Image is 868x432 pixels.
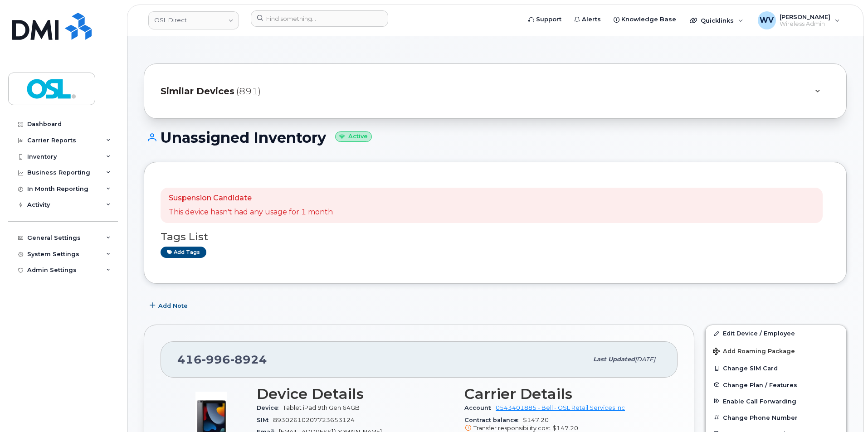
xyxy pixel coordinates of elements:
[552,425,578,432] span: $147.20
[706,360,846,376] button: Change SIM Card
[496,404,625,411] a: 0543401885 - Bell - OSL Retail Services Inc
[706,341,846,360] button: Add Roaming Package
[635,356,655,363] span: [DATE]
[169,207,333,218] p: This device hasn't had any usage for 1 month
[464,404,496,411] span: Account
[706,377,846,393] button: Change Plan / Features
[283,404,360,411] span: Tablet iPad 9th Gen 64GB
[257,417,273,423] span: SIM
[177,353,267,366] span: 416
[723,398,796,404] span: Enable Call Forwarding
[144,130,847,146] h1: Unassigned Inventory
[706,409,846,426] button: Change Phone Number
[706,325,846,341] a: Edit Device / Employee
[593,356,635,363] span: Last updated
[464,386,661,402] h3: Carrier Details
[723,381,797,388] span: Change Plan / Features
[706,393,846,409] button: Enable Call Forwarding
[473,425,551,432] span: Transfer responsibility cost
[464,417,523,423] span: Contract balance
[257,386,454,402] h3: Device Details
[158,301,188,310] span: Add Note
[161,247,206,258] a: Add tags
[335,131,372,142] small: Active
[202,353,230,366] span: 996
[257,404,283,411] span: Device
[230,353,267,366] span: 8924
[273,417,355,423] span: 89302610207723653124
[713,348,795,356] span: Add Roaming Package
[161,85,234,98] span: Similar Devices
[236,85,261,98] span: (891)
[144,297,195,314] button: Add Note
[169,193,333,204] p: Suspension Candidate
[161,231,830,243] h3: Tags List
